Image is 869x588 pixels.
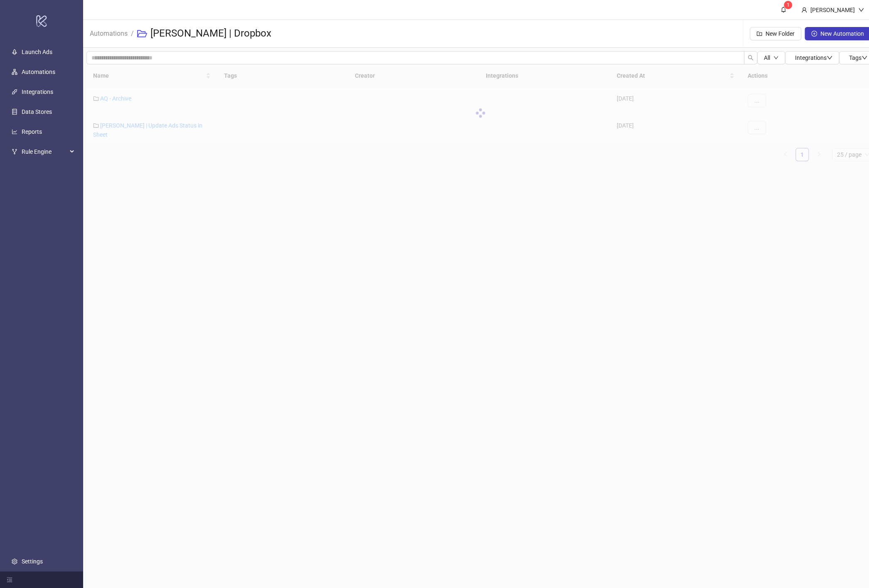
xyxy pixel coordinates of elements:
[858,7,864,13] span: down
[22,128,42,135] a: Reports
[801,7,807,13] span: user
[820,30,864,37] span: New Automation
[811,31,817,37] span: plus-circle
[862,55,867,61] span: down
[757,51,785,64] button: Alldown
[807,5,858,15] div: [PERSON_NAME]
[827,55,832,61] span: down
[785,51,839,64] button: Integrationsdown
[766,30,795,37] span: New Folder
[22,69,55,75] a: Automations
[150,27,271,40] h3: [PERSON_NAME] | Dropbox
[773,55,778,60] span: down
[849,54,867,61] span: Tags
[795,54,832,61] span: Integrations
[137,29,147,39] span: folder-open
[750,27,801,40] button: New Folder
[756,31,762,37] span: folder-add
[22,89,53,95] a: Integrations
[131,20,134,47] li: /
[780,7,786,12] span: bell
[787,2,790,8] span: 1
[22,558,43,565] a: Settings
[22,49,52,55] a: Launch Ads
[22,143,67,160] span: Rule Engine
[22,108,52,115] a: Data Stores
[748,55,753,61] span: search
[7,577,12,583] span: menu-fold
[12,149,17,155] span: fork
[88,28,129,37] a: Automations
[764,54,770,61] span: All
[784,1,792,9] sup: 1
